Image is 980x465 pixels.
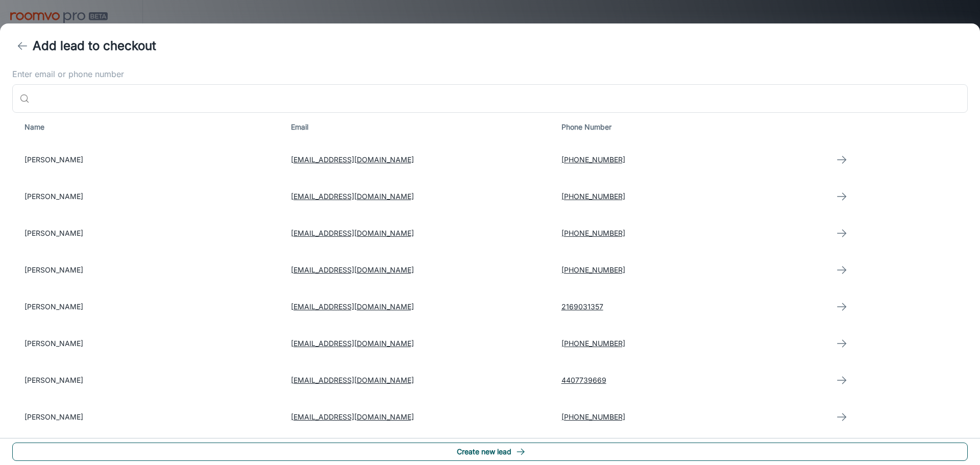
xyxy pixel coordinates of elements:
a: [PHONE_NUMBER] [561,265,625,274]
label: Enter email or phone number [12,68,968,80]
a: [EMAIL_ADDRESS][DOMAIN_NAME] [291,376,414,384]
a: [EMAIL_ADDRESS][DOMAIN_NAME] [291,339,414,348]
a: [PHONE_NUMBER] [561,155,625,164]
button: back [12,36,33,56]
a: [EMAIL_ADDRESS][DOMAIN_NAME] [291,155,414,164]
a: [EMAIL_ADDRESS][DOMAIN_NAME] [291,302,414,311]
td: [PERSON_NAME] [12,178,283,215]
td: [PERSON_NAME] [12,399,283,435]
a: [EMAIL_ADDRESS][DOMAIN_NAME] [291,192,414,201]
a: [PHONE_NUMBER] [561,229,625,237]
td: [PERSON_NAME] [12,141,283,178]
a: [EMAIL_ADDRESS][DOMAIN_NAME] [291,412,414,421]
h4: Add lead to checkout [33,37,156,55]
td: [PERSON_NAME] [12,288,283,325]
a: [EMAIL_ADDRESS][DOMAIN_NAME] [291,265,414,274]
td: [PERSON_NAME] [12,362,283,399]
a: [PHONE_NUMBER] [561,339,625,348]
a: [EMAIL_ADDRESS][DOMAIN_NAME] [291,229,414,237]
td: [PERSON_NAME] [12,252,283,288]
a: 4407739669 [561,376,606,384]
a: [PHONE_NUMBER] [561,192,625,201]
a: 2169031357 [561,302,603,311]
button: Create new lead [12,443,968,461]
a: [PHONE_NUMBER] [561,412,625,421]
th: Name [12,113,283,141]
th: Phone Number [553,113,824,141]
td: [PERSON_NAME] [12,215,283,252]
th: Email [283,113,553,141]
td: [PERSON_NAME] [12,325,283,362]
